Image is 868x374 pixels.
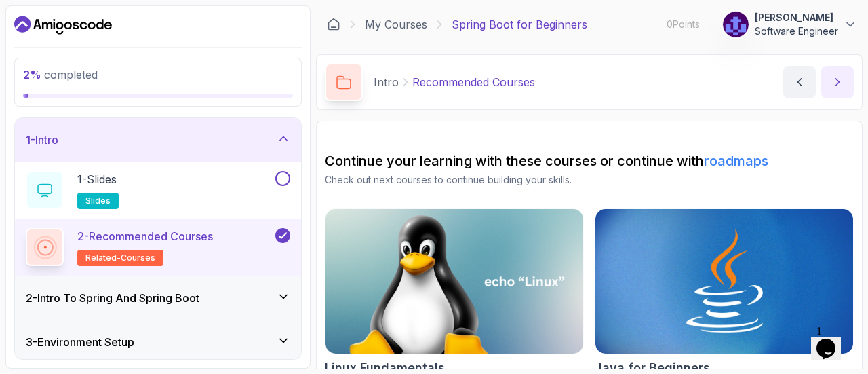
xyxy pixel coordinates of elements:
[704,153,768,169] a: roadmaps
[26,132,58,148] h3: 1 - Intro
[85,195,111,206] span: slides
[26,171,290,209] button: 1-Slidesslides
[755,24,838,38] p: Software Engineer
[85,253,155,263] span: related-courses
[452,16,587,33] p: Spring Boot for Beginners
[412,74,535,90] p: Recommended Courses
[723,12,749,37] img: user profile image
[374,74,399,90] p: Intro
[755,11,838,24] p: [PERSON_NAME]
[783,66,816,98] button: previous content
[23,68,41,81] span: 2 %
[77,171,117,187] p: 1 - Slides
[327,18,340,31] a: Dashboard
[325,173,854,187] p: Check out next courses to continue building your skills.
[26,228,290,266] button: 2-Recommended Coursesrelated-courses
[325,209,583,354] img: Linux Fundamentals card
[722,11,857,38] button: user profile image[PERSON_NAME]Software Engineer
[26,334,134,350] h3: 3 - Environment Setup
[667,18,700,31] p: 0 Points
[23,68,98,81] span: completed
[15,276,301,320] button: 2-Intro To Spring And Spring Boot
[325,151,854,170] h2: Continue your learning with these courses or continue with
[14,14,112,36] a: Dashboard
[15,118,301,162] button: 1-Intro
[365,16,427,33] a: My Courses
[77,228,213,244] p: 2 - Recommended Courses
[15,320,301,364] button: 3-Environment Setup
[595,209,853,354] img: Java for Beginners card
[811,320,854,360] iframe: chat widget
[821,66,854,98] button: next content
[26,290,199,306] h3: 2 - Intro To Spring And Spring Boot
